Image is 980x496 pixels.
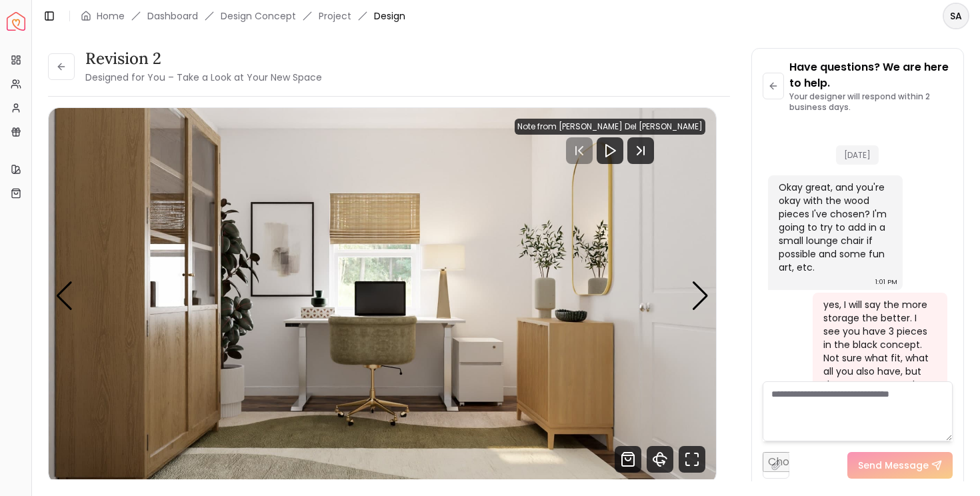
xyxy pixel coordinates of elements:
svg: Next Track [627,137,654,164]
a: Home [97,9,125,23]
button: SA [943,3,969,29]
div: Next slide [691,281,709,311]
div: Carousel [49,108,716,483]
small: Designed for You – Take a Look at Your New Space [85,71,322,84]
div: yes, I will say the more storage the better. I see you have 3 pieces in the black concept. Not su... [823,298,934,405]
p: Your designer will respond within 2 business days. [789,91,953,113]
div: Note from [PERSON_NAME] Del [PERSON_NAME] [515,119,705,135]
p: Have questions? We are here to help. [789,59,953,91]
svg: Fullscreen [679,446,705,473]
h3: Revision 2 [85,48,322,69]
div: Okay great, and you're okay with the wood pieces I've chosen? I'm going to try to add in a small ... [779,181,889,274]
li: Design Concept [221,9,296,23]
a: Project [319,9,351,23]
svg: Shop Products from this design [615,446,641,473]
span: SA [944,4,968,28]
div: Previous slide [55,281,73,311]
div: 1:01 PM [875,275,897,289]
a: Dashboard [147,9,198,23]
span: [DATE] [836,145,879,165]
img: Spacejoy Logo [7,12,25,31]
nav: breadcrumb [81,9,405,23]
img: Design Render 1 [49,108,716,483]
svg: Play [602,143,618,159]
div: 2 / 5 [49,108,716,483]
svg: 360 View [647,446,673,473]
span: Design [374,9,405,23]
a: Spacejoy [7,12,25,31]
